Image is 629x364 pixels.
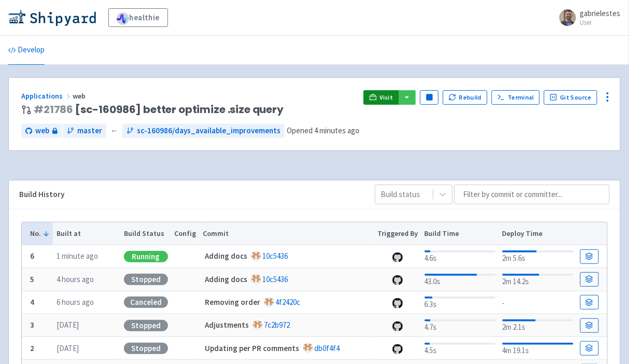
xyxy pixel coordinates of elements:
img: Shipyard logo [8,9,96,26]
b: 6 [30,251,34,261]
span: web [73,91,87,101]
div: Stopped [124,274,168,285]
div: 2m 2.1s [502,317,574,333]
strong: Removing order [205,297,260,307]
th: Build Time [421,222,499,245]
a: 10c5436 [263,274,288,284]
a: Build Details [580,249,599,264]
input: Filter by commit or committer... [454,185,610,204]
a: Terminal [492,90,540,105]
button: Rebuild [443,90,487,105]
a: 10c5436 [263,251,288,261]
button: Pause [420,90,439,105]
div: Running [124,251,168,262]
a: Build Details [580,272,599,287]
span: Opened [287,125,359,135]
th: Commit [200,222,374,245]
strong: Updating per PR comments [205,343,299,353]
div: Stopped [124,320,168,331]
a: healthie [108,8,168,27]
div: - [502,296,574,310]
span: [sc-160986] better optimize .size query [34,104,284,116]
span: ← [110,125,118,137]
a: Build Details [580,341,599,356]
strong: Adjustments [205,320,249,330]
a: sc-160986/days_available_improvements [122,124,285,138]
span: master [77,125,102,137]
span: Visit [380,93,394,102]
span: web [35,125,49,137]
b: 2 [30,343,34,353]
a: Git Source [544,90,597,105]
th: Deploy Time [499,222,577,245]
a: Develop [8,36,45,65]
span: gabrielestes [580,8,621,18]
th: Config [171,222,200,245]
th: Build Status [120,222,171,245]
a: Applications [21,91,73,101]
time: [DATE] [57,320,79,330]
a: gabrielestes User [553,9,621,26]
a: 4f2420c [276,297,301,307]
a: Visit [364,90,399,105]
a: master [63,124,106,138]
time: 6 hours ago [57,297,94,307]
button: No. [30,228,50,239]
a: db0f4f4 [315,343,340,353]
div: Stopped [124,343,168,354]
strong: Adding docs [205,274,247,284]
div: 4m 19.1s [502,341,574,357]
a: web [21,124,62,138]
div: Build History [19,189,358,201]
div: 43.0s [425,272,496,288]
a: Build Details [580,295,599,310]
div: 2m 14.2s [502,272,574,288]
th: Triggered By [374,222,422,245]
div: 4.7s [425,317,496,333]
div: 2m 5.6s [502,248,574,264]
strong: Adding docs [205,251,247,261]
div: 4.5s [425,341,496,357]
span: sc-160986/days_available_improvements [137,125,281,137]
time: 1 minute ago [57,251,98,261]
b: 4 [30,297,34,307]
div: Canceled [124,297,168,308]
a: Build Details [580,318,599,333]
a: #21786 [34,102,73,117]
small: User [580,19,621,26]
b: 3 [30,320,34,330]
div: 6.3s [425,295,496,311]
time: [DATE] [57,343,79,353]
div: 4.6s [425,248,496,264]
time: 4 minutes ago [314,125,359,135]
time: 4 hours ago [57,274,94,284]
th: Built at [53,222,120,245]
a: 7c2b972 [264,320,290,330]
b: 5 [30,274,34,284]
